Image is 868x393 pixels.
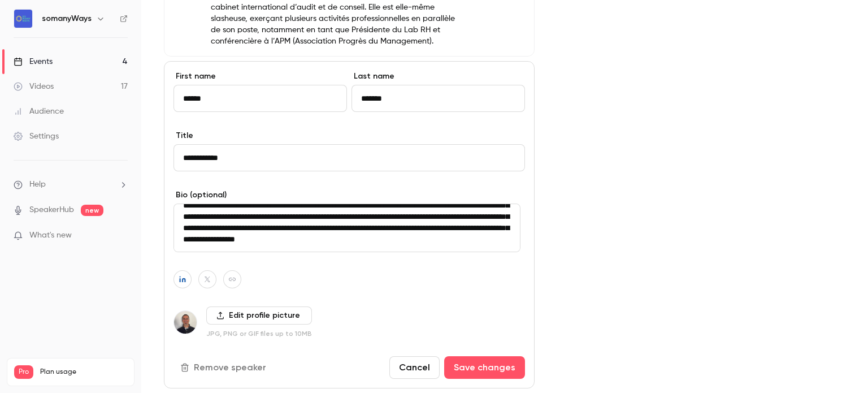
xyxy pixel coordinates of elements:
[42,13,92,24] h6: somanyWays
[173,189,525,201] label: Bio (optional)
[14,56,53,67] div: Events
[173,356,275,379] button: Remove speaker
[389,356,440,379] button: Cancel
[14,10,32,28] img: somanyWays
[14,365,33,379] span: Pro
[14,179,128,191] li: help-dropdown-opener
[40,368,127,377] span: Plan usage
[29,179,46,191] span: Help
[14,81,54,92] div: Videos
[206,329,312,338] p: JPG, PNG or GIF files up to 10MB
[29,204,74,216] a: SpeakerHub
[173,130,525,141] label: Title
[206,306,312,325] label: Edit profile picture
[81,205,103,216] span: new
[14,106,64,117] div: Audience
[444,356,525,379] button: Save changes
[174,311,197,334] img: Julien Trichet
[14,131,59,142] div: Settings
[173,71,347,82] label: First name
[29,230,72,241] span: What's new
[351,71,525,82] label: Last name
